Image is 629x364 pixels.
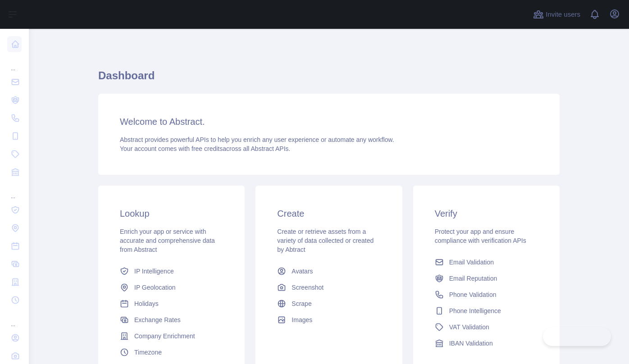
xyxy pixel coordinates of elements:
[134,299,159,308] span: Holidays
[431,303,542,319] a: Phone Intelligence
[431,287,542,303] a: Phone Validation
[120,145,290,152] span: Your account comes with across all Abstract APIs.
[449,274,497,283] span: Email Reputation
[531,7,582,22] button: Invite users
[273,312,384,328] a: Images
[431,270,542,287] a: Email Reputation
[98,68,560,90] h1: Dashboard
[273,279,384,296] a: Screenshot
[134,267,174,276] span: IP Intelligence
[449,323,489,332] span: VAT Validation
[134,332,195,341] span: Company Enrichment
[543,327,611,346] iframe: Toggle Customer Support
[7,54,22,72] div: ...
[449,306,501,315] span: Phone Intelligence
[120,136,394,143] span: Abstract provides powerful APIs to help you enrich any user experience or automate any workflow.
[116,263,227,279] a: IP Intelligence
[134,348,162,357] span: Timezone
[273,296,384,312] a: Scrape
[120,207,223,220] h3: Lookup
[116,312,227,328] a: Exchange Rates
[431,254,542,270] a: Email Validation
[277,207,380,220] h3: Create
[116,328,227,344] a: Company Enrichment
[449,258,494,267] span: Email Validation
[431,319,542,335] a: VAT Validation
[116,344,227,360] a: Timezone
[191,145,223,152] span: free credits
[277,228,374,253] span: Create or retrieve assets from a variety of data collected or created by Abtract
[292,267,313,276] span: Avatars
[7,182,22,200] div: ...
[116,296,227,312] a: Holidays
[273,263,384,279] a: Avatars
[546,9,580,20] span: Invite users
[292,283,324,292] span: Screenshot
[134,283,176,292] span: IP Geolocation
[435,207,538,220] h3: Verify
[134,315,181,324] span: Exchange Rates
[449,339,493,348] span: IBAN Validation
[7,310,22,328] div: ...
[116,279,227,296] a: IP Geolocation
[292,315,312,324] span: Images
[435,228,526,244] span: Protect your app and ensure compliance with verification APIs
[292,299,311,308] span: Scrape
[120,228,215,253] span: Enrich your app or service with accurate and comprehensive data from Abstract
[449,290,497,299] span: Phone Validation
[120,115,538,128] h3: Welcome to Abstract.
[431,335,542,351] a: IBAN Validation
